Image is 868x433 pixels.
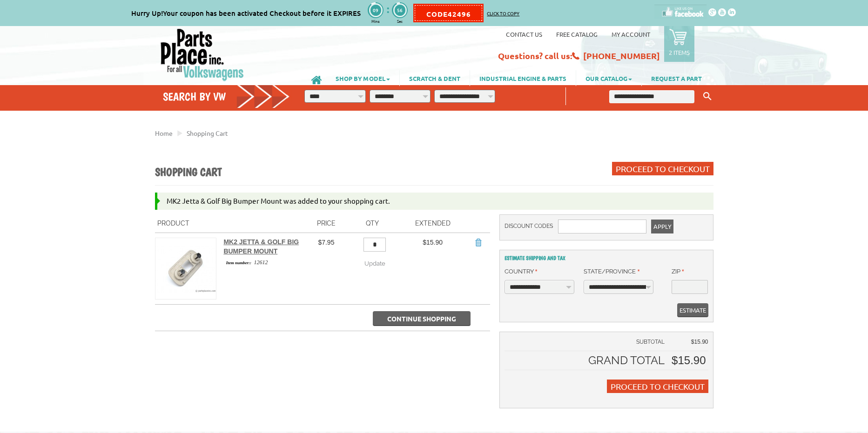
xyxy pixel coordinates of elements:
a: Remove Item [473,238,483,247]
span: Update [364,260,385,267]
button: Apply [651,220,673,233]
span: $7.95 [318,239,334,246]
span: Proceed to Checkout [611,381,705,391]
a: My Account [612,30,650,38]
label: Zip [672,267,684,276]
span: Apply [653,220,671,233]
button: Keyword Search [700,89,714,104]
a: SCRATCH & DENT [400,70,470,86]
h4: Search by VW [163,90,290,103]
div: 12612 [223,258,304,266]
label: Discount Codes [505,220,553,233]
span: Item number:: [223,260,254,266]
a: Contact us [506,30,542,38]
a: Free Catalog [556,30,598,38]
a: Home [155,129,173,137]
div: Sec [392,18,408,24]
div: 56 [393,3,407,17]
a: SHOP BY MODEL [326,70,399,86]
span: $15.90 [423,239,443,246]
button: Estimate [677,303,708,317]
div: CODE42496 [415,5,482,21]
th: Extended [399,214,466,233]
span: Continue Shopping [387,314,456,323]
span: $15.90 [691,339,708,345]
a: Shopping Cart [187,129,228,137]
label: State/Province [584,267,639,276]
p: Click to copy [482,10,519,17]
span: Price [317,220,336,227]
td: Subtotal [505,337,670,351]
div: 09 [369,3,383,17]
strong: Grand Total [588,353,665,367]
span: Product [157,220,189,227]
a: REQUEST A PART [642,70,711,86]
img: facebook-custom.png [654,5,707,19]
a: 2 items [664,26,694,62]
a: INDUSTRIAL ENGINE & PARTS [470,70,576,86]
p: 2 items [669,48,690,56]
a: OUR CATALOG [576,70,641,86]
span: MK2 Jetta & Golf Big Bumper Mount was added to your shopping cart. [167,196,390,205]
th: Qty [346,214,399,233]
h2: Estimate Shipping and Tax [505,255,708,261]
img: Parts Place Inc! [160,28,245,81]
div: Hurry Up!Your coupon has been activated Checkout before it EXPIRES [131,8,361,19]
label: Country [505,267,538,276]
span: $15.90 [672,354,706,366]
button: Proceed to Checkout [607,380,708,393]
span: Proceed to Checkout [616,164,710,173]
h1: Shopping Cart [155,165,222,180]
span: Estimate [680,303,706,317]
button: Continue Shopping [373,311,471,326]
div: Mins [368,18,384,24]
button: Proceed to Checkout [612,162,713,175]
img: MK2 Jetta & Golf Big Bumper Mount [155,238,216,299]
a: MK2 Jetta & Golf Big Bumper Mount [223,238,299,255]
